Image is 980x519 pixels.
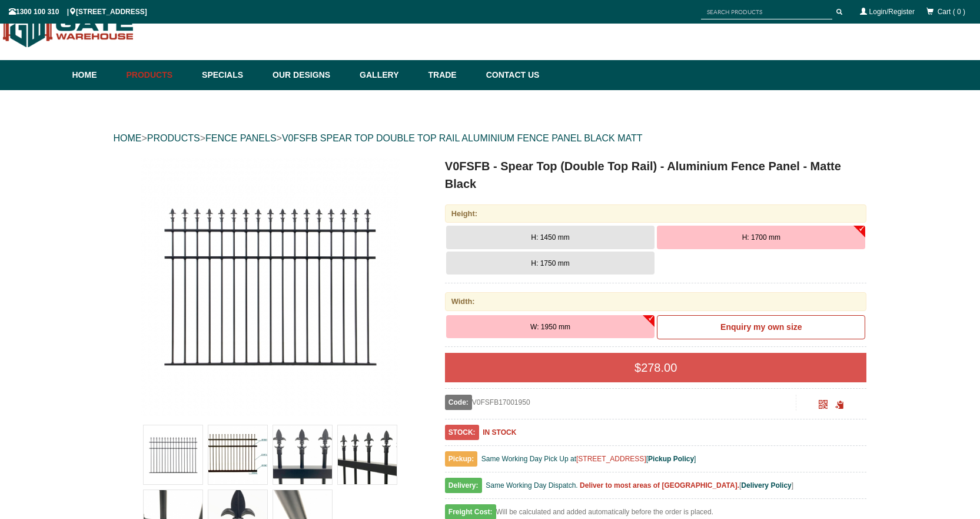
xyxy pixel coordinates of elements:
div: Height: [445,204,867,223]
div: [ ] [445,478,867,499]
button: H: 1750 mm [446,252,655,275]
a: Gallery [354,60,422,90]
div: $ [445,353,867,382]
a: HOME [114,133,142,143]
img: V0FSFB - Spear Top (Double Top Rail) - Aluminium Fence Panel - Matte Black [273,425,332,484]
button: H: 1700 mm [657,226,865,249]
span: Same Working Day Pick Up at [ ] [481,455,696,463]
span: H: 1700 mm [742,233,780,242]
span: W: 1950 mm [530,323,570,331]
b: Enquiry my own size [720,322,802,332]
a: Our Designs [267,60,354,90]
img: V0FSFB - Spear Top (Double Top Rail) - Aluminium Fence Panel - Matte Black [208,425,267,484]
h1: V0FSFB - Spear Top (Double Top Rail) - Aluminium Fence Panel - Matte Black [445,157,867,193]
span: Delivery: [445,478,482,493]
span: Cart ( 0 ) [938,8,965,16]
span: STOCK: [445,425,479,440]
a: FENCE PANELS [205,133,277,143]
img: V0FSFB - Spear Top (Double Top Rail) - Aluminium Fence Panel - Matte Black [144,425,202,484]
a: Pickup Policy [648,455,694,463]
a: Trade [422,60,480,90]
button: W: 1950 mm [446,315,655,339]
a: Contact Us [480,60,540,90]
a: Specials [196,60,267,90]
span: H: 1750 mm [531,259,569,267]
span: 278.00 [641,361,677,374]
a: Products [121,60,197,90]
img: V0FSFB - Spear Top (Double Top Rail) - Aluminium Fence Panel - Matte Black - H: 1700 mm W: 1950 m... [141,157,400,416]
b: Deliver to most areas of [GEOGRAPHIC_DATA]. [580,481,739,490]
button: H: 1450 mm [446,226,655,249]
span: H: 1450 mm [531,233,569,242]
a: V0FSFB - Spear Top (Double Top Rail) - Aluminium Fence Panel - Matte Black - H: 1700 mm W: 1950 m... [115,157,426,416]
span: Code: [445,395,472,410]
a: [STREET_ADDRESS] [576,455,646,463]
a: PRODUCTS [147,133,200,143]
b: IN STOCK [483,428,516,437]
iframe: LiveChat chat widget [745,204,980,478]
a: Home [72,60,121,90]
a: Enquiry my own size [657,315,865,340]
div: V0FSFB17001950 [445,395,796,410]
div: Width: [445,292,867,310]
a: V0FSFB SPEAR TOP DOUBLE TOP RAIL ALUMINIUM FENCE PANEL BLACK MATT [282,133,643,143]
a: Login/Register [869,8,915,16]
input: SEARCH PRODUCTS [701,5,832,19]
span: Same Working Day Dispatch. [486,481,578,490]
img: V0FSFB - Spear Top (Double Top Rail) - Aluminium Fence Panel - Matte Black [338,425,397,484]
div: > > > [114,120,867,157]
span: Pickup: [445,451,477,467]
span: 1300 100 310 | [STREET_ADDRESS] [9,8,147,16]
a: Delivery Policy [741,481,791,490]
